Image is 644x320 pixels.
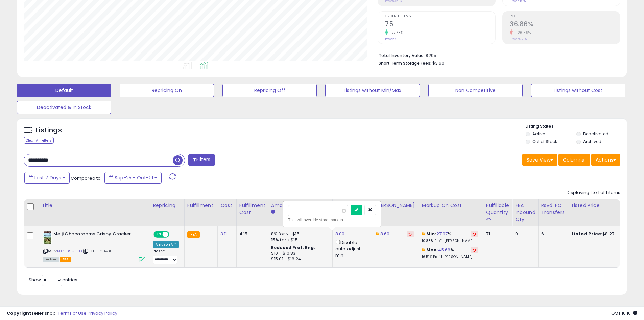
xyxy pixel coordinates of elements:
[34,174,61,181] span: Last 7 Days
[567,190,620,196] div: Displaying 1 to 1 of 1 items
[71,175,102,182] span: Compared to:
[510,37,527,41] small: Prev: 50.21%
[88,310,117,316] a: Privacy Policy
[24,172,70,184] button: Last 7 Days
[611,310,637,316] span: 2025-10-9 16:10 GMT
[558,154,590,166] button: Columns
[187,231,200,238] small: FBA
[376,202,416,209] div: [PERSON_NAME]
[153,249,179,264] div: Preset:
[60,257,71,262] span: FBA
[422,247,478,259] div: %
[222,84,317,97] button: Repricing Off
[271,202,330,209] div: Amazon Fees
[325,84,420,97] button: Listings without Min/Max
[239,202,265,216] div: Fulfillment Cost
[438,247,451,253] a: 45.66
[426,231,436,237] b: Min:
[271,256,327,262] div: $15.01 - $16.24
[271,251,327,256] div: $10 - $10.83
[43,231,145,262] div: ASIN:
[58,310,87,316] a: Terms of Use
[17,101,111,114] button: Deactivated & In Stock
[271,209,275,215] small: Amazon Fees.
[42,202,147,209] div: Title
[271,237,327,243] div: 15% for > $15
[385,15,495,18] span: Ordered Items
[563,156,584,163] span: Columns
[43,231,52,244] img: 51C1olL6nnL._SL40_.jpg
[436,231,448,237] a: 27.97
[510,15,620,18] span: ROI
[168,232,179,237] span: OFF
[486,231,507,237] div: 71
[531,84,625,97] button: Listings without Cost
[153,241,179,248] div: Amazon AI *
[36,126,62,135] h5: Listings
[385,37,396,41] small: Prev: 27
[220,202,234,209] div: Cost
[522,154,557,166] button: Save View
[17,84,111,97] button: Default
[515,202,535,223] div: FBA inbound Qty
[422,231,478,243] div: %
[24,137,54,144] div: Clear All Filters
[583,138,601,144] label: Archived
[532,138,557,144] label: Out of Stock
[104,172,162,184] button: Sep-25 - Oct-01
[335,231,345,237] a: 8.00
[271,231,327,237] div: 8% for <= $15
[271,244,315,250] b: Reduced Prof. Rng.
[239,231,263,237] div: 4.15
[526,123,627,130] p: Listing States:
[220,231,227,237] a: 3.11
[428,84,523,97] button: Non Competitive
[572,231,628,237] div: $8.27
[541,202,566,216] div: Rsvd. FC Transfers
[7,310,117,317] div: seller snap | |
[426,247,438,253] b: Max:
[422,255,478,259] p: 16.51% Profit [PERSON_NAME]
[572,231,602,237] b: Listed Price:
[486,202,509,216] div: Fulfillable Quantity
[379,51,615,59] li: $295
[29,277,77,283] span: Show: entries
[53,231,136,239] b: Meiji Chocorooms Crispy Cracker
[7,310,31,316] strong: Copyright
[591,154,620,166] button: Actions
[380,231,390,237] a: 8.60
[57,248,82,254] a: B07F899P5D
[422,239,478,243] p: 10.88% Profit [PERSON_NAME]
[583,131,609,137] label: Deactivated
[43,257,59,262] span: All listings currently available for purchase on Amazon
[532,131,545,137] label: Active
[572,202,630,209] div: Listed Price
[187,202,215,209] div: Fulfillment
[422,202,480,209] div: Markup on Cost
[115,174,153,181] span: Sep-25 - Oct-01
[379,52,425,58] b: Total Inventory Value:
[510,20,620,29] h2: 36.86%
[385,20,495,29] h2: 75
[83,248,113,254] span: | SKU: 569436
[288,217,376,223] div: This will override store markup
[154,232,163,237] span: ON
[513,30,531,35] small: -26.59%
[419,199,483,226] th: The percentage added to the cost of goods (COGS) that forms the calculator for Min & Max prices.
[432,60,444,66] span: $3.60
[153,202,182,209] div: Repricing
[541,231,564,237] div: 6
[335,239,368,258] div: Disable auto adjust min
[388,30,403,35] small: 177.78%
[188,154,215,166] button: Filters
[379,60,431,66] b: Short Term Storage Fees:
[515,231,533,237] div: 0
[120,84,214,97] button: Repricing On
